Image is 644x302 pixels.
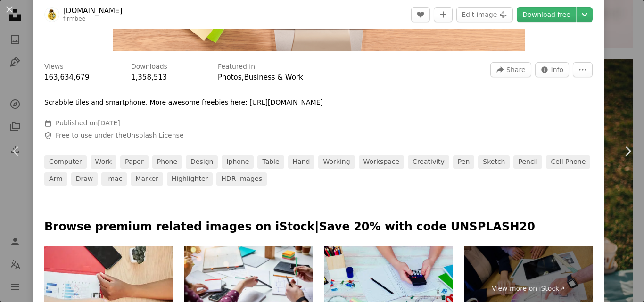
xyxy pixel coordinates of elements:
[126,131,183,139] a: Unsplash License
[44,155,87,169] a: computer
[408,155,449,169] a: creativity
[434,7,453,22] button: Add to Collection
[218,62,255,72] h3: Featured in
[517,7,576,22] a: Download free
[551,63,564,77] span: Info
[456,7,513,22] button: Edit image
[513,155,542,169] a: pencil
[44,62,64,72] h3: Views
[242,73,244,82] span: ,
[535,62,570,77] button: Stats about this image
[257,155,284,169] a: table
[131,62,167,72] h3: Downloads
[359,155,405,169] a: workspace
[318,155,355,169] a: working
[453,155,474,169] a: pen
[573,62,593,77] button: More Actions
[91,155,116,169] a: work
[98,119,120,127] time: May 29, 2015 at 1:35:05 PM GMT+5
[490,62,531,77] button: Share this image
[63,6,122,16] a: [DOMAIN_NAME]
[131,73,167,82] span: 1,358,513
[478,155,510,169] a: sketch
[152,155,182,169] a: phone
[44,98,323,107] p: Scrabble tiles and smartphone. More awesome freebies here: [URL][DOMAIN_NAME]
[222,155,254,169] a: iphone
[167,172,213,186] a: highlighter
[288,155,315,169] a: hand
[63,16,85,22] a: firmbee
[186,155,218,169] a: design
[611,106,644,196] a: Next
[577,7,593,22] button: Choose download size
[44,172,67,186] a: arm
[506,63,525,77] span: Share
[218,73,242,82] a: Photos
[216,172,267,186] a: HDR images
[546,155,590,169] a: cell phone
[44,220,593,235] p: Browse premium related images on iStock | Save 20% with code UNSPLASH20
[56,131,184,140] span: Free to use under the
[411,7,430,22] button: Like
[44,73,89,82] span: 163,634,679
[71,172,98,186] a: draw
[244,73,303,82] a: Business & Work
[131,172,163,186] a: marker
[120,155,149,169] a: paper
[44,7,59,22] img: Go to Firmbee.com's profile
[56,119,120,127] span: Published on
[101,172,127,186] a: imac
